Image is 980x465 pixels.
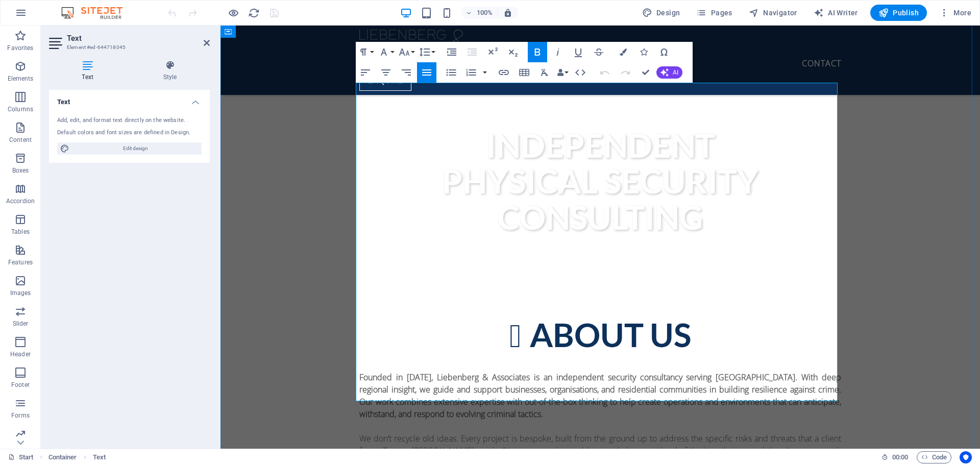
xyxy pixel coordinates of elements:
div: Design (Ctrl+Alt+Y) [638,5,684,21]
button: Confirm (Ctrl+⏎) [636,62,655,83]
button: Subscript [503,42,523,62]
button: AI [656,66,682,79]
h4: Style [130,60,210,82]
span: Navigator [749,8,797,18]
button: Usercentrics [960,451,972,463]
p: Accordion [6,197,35,205]
button: More [935,5,975,21]
button: 100% [461,7,498,19]
button: Font Family [376,42,396,62]
p: Header [10,350,31,358]
button: Paragraph Format [356,42,375,62]
button: HTML [571,62,590,83]
button: Bold (Ctrl+B) [528,42,547,62]
button: Superscript [483,42,502,62]
img: Editor Logo [59,7,135,19]
button: Icons [634,42,653,62]
button: Pages [692,5,736,21]
p: Tables [11,228,30,236]
button: Click here to leave preview mode and continue editing [227,7,239,19]
i: On resize automatically adjust zoom level to fit chosen device. [503,8,512,17]
button: Insert Link [494,62,513,83]
h4: Text [49,90,210,108]
button: Clear Formatting [535,62,554,83]
button: Redo (Ctrl+Shift+Z) [616,62,635,83]
span: 00 00 [892,451,908,463]
button: Unordered List [442,62,461,83]
button: Align Left [356,62,375,83]
button: Strikethrough [589,42,608,62]
p: Content [9,136,32,144]
button: Align Justify [417,62,436,83]
span: Design [642,8,680,18]
h2: Text [67,34,210,43]
button: Code [917,451,951,463]
span: Publish [878,8,919,18]
button: Insert Table [514,62,534,83]
p: Boxes [12,166,29,175]
p: Footer [11,381,30,389]
h6: 100% [477,7,493,19]
button: Ordered List [481,62,489,83]
span: Pages [696,8,732,18]
button: Ordered List [461,62,481,83]
div: Default colors and font sizes are defined in Design. [57,129,202,137]
p: Features [8,258,33,266]
span: Code [921,451,947,463]
button: Navigator [745,5,801,21]
button: Colors [614,42,633,62]
span: : [899,453,901,461]
strong: Founded in [DATE], Liebenberg & Associates is an independent security consultancy serving [GEOGRA... [139,346,621,394]
button: Align Center [376,62,396,83]
button: Italic (Ctrl+I) [548,42,568,62]
span: Click to select. Double-click to edit [93,451,106,463]
button: Data Bindings [555,62,570,83]
p: Forms [11,411,30,420]
button: Publish [870,5,927,21]
button: AI Writer [810,5,862,21]
button: reload [248,7,260,19]
button: Special Characters [654,42,674,62]
p: Images [10,289,31,297]
button: Decrease Indent [462,42,482,62]
span: More [939,8,971,18]
h4: Text [49,60,130,82]
p: Favorites [7,44,33,52]
button: Font Size [397,42,416,62]
button: Undo (Ctrl+Z) [595,62,615,83]
button: Line Height [417,42,436,62]
button: Increase Indent [442,42,461,62]
p: Columns [8,105,33,113]
h6: Session time [881,451,909,463]
h3: Element #ed-644718045 [67,43,189,52]
button: Edit design [57,142,202,155]
span: AI [673,69,678,76]
p: Slider [13,320,29,328]
span: We don’t recycle old ideas. Every project is bespoke, built from the ground up to address the spe... [139,407,621,443]
nav: breadcrumb [48,451,106,463]
i: Reload page [248,7,260,19]
button: Align Right [397,62,416,83]
button: Underline (Ctrl+U) [569,42,588,62]
div: Add, edit, and format text directly on the website. [57,116,202,125]
span: AI Writer [814,8,858,18]
span: Click to select. Double-click to edit [48,451,77,463]
a: Click to cancel selection. Double-click to open Pages [8,451,34,463]
p: Elements [8,75,34,83]
button: Design [638,5,684,21]
span: Edit design [72,142,199,155]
